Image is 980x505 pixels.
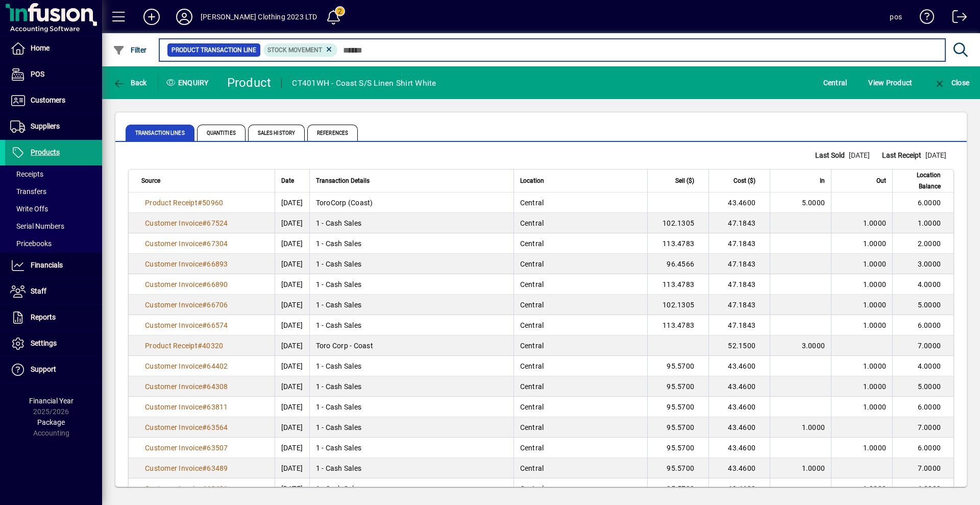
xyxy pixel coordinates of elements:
span: Last Sold [815,150,849,161]
span: Reports [31,313,56,321]
td: 6.0000 [892,397,953,417]
span: 64308 [207,382,228,391]
span: Back [113,79,147,87]
span: # [202,239,207,248]
a: Customer Invoice#66574 [141,320,232,331]
span: # [202,301,207,309]
td: 47.1843 [708,315,770,335]
td: [DATE] [275,458,309,478]
td: 1 - Cash Sales [309,295,513,315]
span: 1.0000 [863,485,887,493]
a: Customer Invoice#63481 [141,483,232,494]
span: Customer Invoice [145,423,202,431]
button: Back [110,74,150,92]
td: 1 - Cash Sales [309,254,513,274]
span: Customer Invoice [145,382,202,391]
span: Customer Invoice [145,485,202,493]
span: 1.0000 [863,260,887,268]
span: Customer Invoice [145,362,202,370]
td: 95.5700 [647,397,708,417]
td: 47.1843 [708,295,770,315]
span: 63489 [207,464,228,472]
td: 7.0000 [892,417,953,438]
span: Sales History [248,125,305,141]
div: CT401WH - Coast S/S Linen Shirt White [292,75,436,91]
span: 1.0000 [863,239,887,248]
td: 102.1305 [647,295,708,315]
span: 66893 [207,260,228,268]
span: Central [520,260,544,268]
span: Product Receipt [145,199,198,207]
span: 66706 [207,301,228,309]
span: Customer Invoice [145,444,202,452]
span: # [202,382,207,391]
a: POS [5,62,102,87]
span: Central [520,301,544,309]
span: Central [520,280,544,288]
span: Central [520,444,544,452]
td: 47.1843 [708,233,770,254]
span: Products [31,148,60,156]
td: [DATE] [275,335,309,356]
span: Home [31,44,50,52]
a: Settings [5,331,102,356]
a: Customer Invoice#66893 [141,258,232,270]
span: 1.0000 [863,444,887,452]
td: 95.5700 [647,438,708,458]
td: [DATE] [275,295,309,315]
span: 66890 [207,280,228,288]
td: 113.4783 [647,233,708,254]
span: Support [31,365,56,373]
span: # [202,444,207,452]
div: Sell ($) [654,175,703,186]
button: Filter [110,41,150,59]
button: View Product [866,74,915,92]
span: Settings [31,339,57,347]
app-page-header-button: Back [102,74,158,92]
span: # [198,342,202,350]
span: Source [141,175,160,186]
span: [DATE] [925,151,946,159]
td: [DATE] [275,376,309,397]
span: 67524 [207,219,228,227]
span: Customers [31,96,65,104]
span: Central [520,239,544,248]
td: 1 - Cash Sales [309,438,513,458]
a: Home [5,36,102,61]
span: 40320 [202,342,223,350]
a: Suppliers [5,114,102,139]
td: 7.0000 [892,458,953,478]
span: Product Transaction Line [171,45,256,55]
span: Transaction Lines [126,125,194,141]
td: 43.4600 [708,397,770,417]
td: 1 - Cash Sales [309,356,513,376]
div: Product [227,75,272,91]
td: [DATE] [275,356,309,376]
span: Customer Invoice [145,321,202,329]
td: 4.0000 [892,274,953,295]
a: Reports [5,305,102,330]
span: Customer Invoice [145,260,202,268]
span: Financials [31,261,63,269]
span: 1.0000 [863,382,887,391]
span: Out [876,175,886,186]
span: 1.0000 [863,301,887,309]
span: # [202,485,207,493]
span: Central [520,382,544,391]
span: Sell ($) [675,175,694,186]
span: 63481 [207,485,228,493]
span: Central [520,199,544,207]
td: 1 - Cash Sales [309,376,513,397]
span: [DATE] [849,151,870,159]
td: 102.1305 [647,213,708,233]
span: Pricebooks [10,239,52,248]
td: 95.5700 [647,376,708,397]
td: 1 - Cash Sales [309,417,513,438]
span: 63507 [207,444,228,452]
a: Receipts [5,165,102,183]
span: # [202,280,207,288]
td: 1 - Cash Sales [309,315,513,335]
span: Customer Invoice [145,219,202,227]
span: Central [520,219,544,227]
a: Support [5,357,102,382]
